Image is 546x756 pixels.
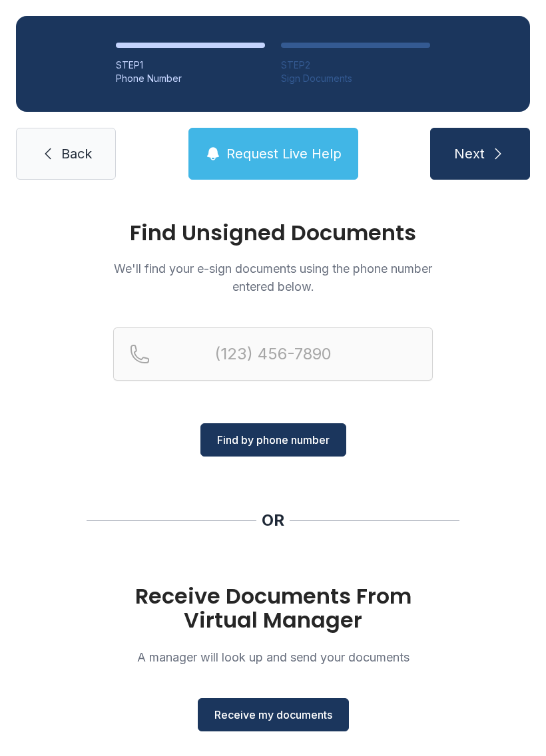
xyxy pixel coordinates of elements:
[214,707,332,723] span: Receive my documents
[113,584,433,632] h1: Receive Documents From Virtual Manager
[61,144,92,163] span: Back
[454,144,485,163] span: Next
[113,222,433,244] h1: Find Unsigned Documents
[217,432,330,448] span: Find by phone number
[281,59,430,72] div: STEP 2
[262,510,284,531] div: OR
[113,648,433,666] p: A manager will look up and send your documents
[116,59,265,72] div: STEP 1
[113,260,433,295] p: We'll find your e-sign documents using the phone number entered below.
[281,72,430,85] div: Sign Documents
[116,72,265,85] div: Phone Number
[226,144,342,163] span: Request Live Help
[113,327,433,381] input: Reservation phone number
